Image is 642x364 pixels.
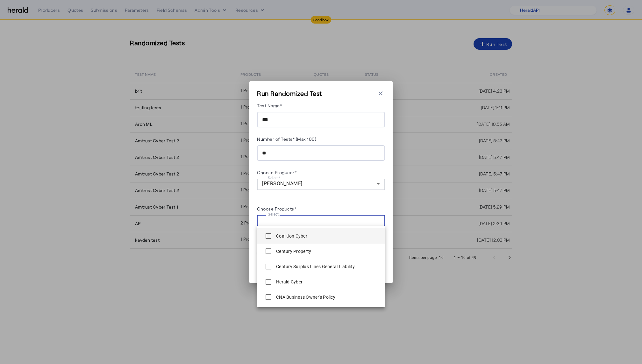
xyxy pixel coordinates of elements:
label: CNA Business Owner's Policy [275,294,335,300]
span: [PERSON_NAME] [262,181,303,187]
mat-label: Select [268,212,279,216]
label: Choose Producer* [257,170,296,175]
mat-chip-grid: Selection [262,216,380,224]
label: Choose Products* [257,206,296,211]
label: Century Property [275,248,311,254]
label: Century Surplus Lines General Liability [275,263,355,270]
mat-label: Select [268,175,279,180]
label: Herald Cyber [275,279,303,285]
label: Test Name* [257,103,282,108]
h3: Run Randomized Test [257,89,322,98]
label: Coalition Cyber [275,233,307,239]
label: Number of Tests* (Max 100) [257,136,316,142]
